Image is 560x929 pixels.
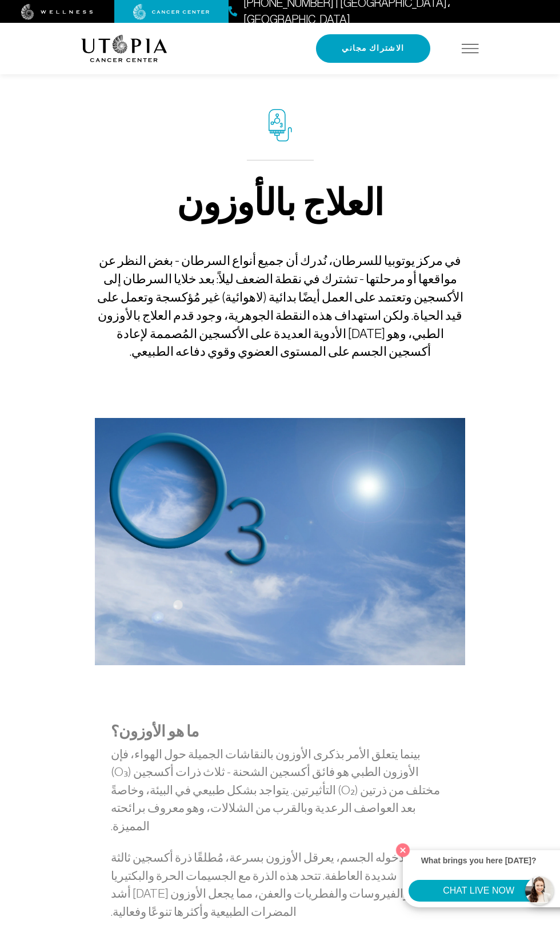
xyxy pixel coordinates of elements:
[342,43,404,53] font: الاشتراك مجاني
[97,254,463,359] font: في مركز يوتوبيا للسرطان، نُدرك أن جميع أنواع السرطان - بغض النظر عن مواقعها أو مرحلتها - تشترك في...
[111,747,440,833] font: بينما يتعلق الأمر بذكرى الأوزون بالنقاشات الجميلة حول الهواء، فإن الأوزون الطبي هو فائق أكسجين ال...
[111,722,199,741] font: ما هو الأوزون؟
[177,188,383,224] font: العلاج بالأوزون
[95,418,465,665] img: العلاج بالأوزون الوريدي
[421,856,537,865] strong: What brings you here [DATE]?
[81,35,167,62] img: الشعار
[393,840,413,860] button: يغلق
[462,44,479,53] img: أيقونة هامبرغر
[269,108,292,142] img: رمز
[409,880,549,902] button: CHAT LIVE NOW
[111,851,423,918] font: عند دخوله الجسم، يعرقل الأوزون بسرعة، مُطلقًا ذرة أكسجين ثالثة شديدة العاطفة. تتحد هذه الذرة مع ا...
[316,34,430,63] button: الاشتراك مجاني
